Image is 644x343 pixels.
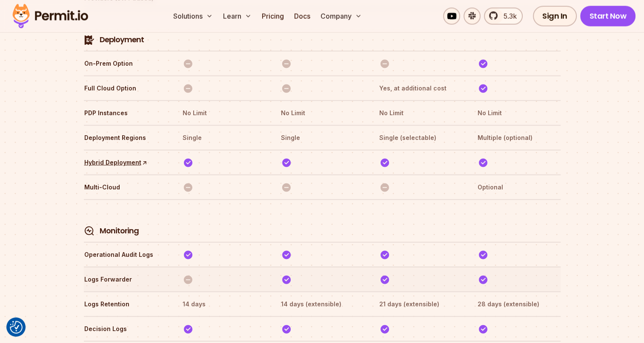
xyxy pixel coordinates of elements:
th: 14 days [182,297,265,311]
th: Single [182,131,265,145]
th: Logs Forwarder [84,273,167,286]
span: ↑ [139,157,149,168]
th: No Limit [477,106,560,120]
button: Company [317,8,365,25]
a: Hybrid Deployment↑ [84,158,147,167]
img: Monitoring [84,226,94,236]
th: Optional [477,180,560,194]
a: Docs [291,8,314,25]
a: 5.3k [484,8,523,25]
a: Pricing [258,8,287,25]
img: Deployment [84,35,94,45]
th: Multiple (optional) [477,131,560,145]
th: No Limit [379,106,462,120]
span: 5.3k [498,11,517,21]
a: Start Now [580,6,636,26]
th: Deployment Regions [84,131,167,145]
img: Revisit consent button [10,321,23,334]
th: 14 days (extensible) [280,297,364,311]
button: Consent Preferences [10,321,23,334]
a: Sign In [533,6,577,26]
th: Single [280,131,364,145]
th: Yes, at additional cost [379,81,462,95]
button: Solutions [170,8,216,25]
th: Multi-Cloud [84,180,167,194]
th: 21 days (extensible) [379,297,462,311]
th: 28 days (extensible) [477,297,560,311]
th: PDP Instances [84,106,167,120]
img: Permit logo [9,2,92,31]
th: Decision Logs [84,322,167,336]
th: Single (selectable) [379,131,462,145]
th: Operational Audit Logs [84,248,167,262]
th: No Limit [280,106,364,120]
h4: Deployment [100,35,144,45]
th: On-Prem Option [84,57,167,70]
th: Full Cloud Option [84,81,167,95]
button: Learn [220,8,255,25]
h4: Monitoring [100,226,139,236]
th: Logs Retention [84,297,167,311]
th: No Limit [182,106,265,120]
